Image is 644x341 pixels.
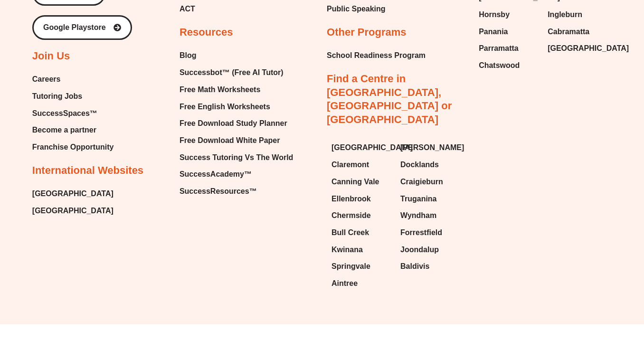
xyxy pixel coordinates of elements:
[479,41,538,56] a: Parramatta
[481,234,644,341] iframe: Chat Widget
[32,72,114,86] a: Careers
[331,226,391,240] a: Bull Creek
[180,133,293,148] a: Free Download White Paper
[327,73,452,125] a: Find a Centre in [GEOGRAPHIC_DATA], [GEOGRAPHIC_DATA] or [GEOGRAPHIC_DATA]
[400,192,436,206] span: Truganina
[400,175,460,189] a: Craigieburn
[180,66,293,80] a: Successbot™ (Free AI Tutor)
[400,208,460,223] a: Wyndham
[331,276,391,291] a: Aintree
[479,8,510,22] span: Hornsby
[43,24,106,31] span: Google Playstore
[180,48,293,63] a: Blog
[548,8,607,22] a: Ingleburn
[327,2,386,16] a: Public Speaking
[548,25,607,39] a: Cabramatta
[32,49,70,63] h2: Join Us
[479,8,538,22] a: Hornsby
[548,41,607,56] a: [GEOGRAPHIC_DATA]
[180,167,293,181] a: SuccessAcademy™
[331,276,358,291] span: Aintree
[180,184,293,199] a: SuccessResources™
[32,123,114,137] a: Become a partner
[180,100,293,114] a: Free English Worksheets
[180,2,261,16] a: ACT
[400,208,436,223] span: Wyndham
[331,243,391,257] a: Kwinana
[180,83,260,97] span: Free Math Worksheets
[548,8,582,22] span: Ingleburn
[331,175,391,189] a: Canning Vale
[400,192,460,206] a: Truganina
[32,140,114,154] a: Franchise Opportunity
[331,158,391,172] a: Claremont
[400,175,443,189] span: Craigieburn
[32,123,96,137] span: Become a partner
[331,141,391,155] a: [GEOGRAPHIC_DATA]
[400,226,460,240] a: Forrestfield
[32,89,114,104] a: Tutoring Jobs
[180,66,284,80] span: Successbot™ (Free AI Tutor)
[479,25,538,39] a: Panania
[548,41,629,56] span: [GEOGRAPHIC_DATA]
[180,184,257,199] span: SuccessResources™
[331,192,391,206] a: Ellenbrook
[400,259,460,274] a: Baldivis
[400,141,464,155] span: [PERSON_NAME]
[331,208,391,223] a: Chermside
[479,41,519,56] span: Parramatta
[400,243,439,257] span: Joondalup
[180,83,293,97] a: Free Math Worksheets
[32,106,97,121] span: SuccessSpaces™
[331,158,369,172] span: Claremont
[400,141,460,155] a: [PERSON_NAME]
[32,164,143,178] h2: International Websites
[400,243,460,257] a: Joondalup
[331,208,371,223] span: Chermside
[32,89,82,104] span: Tutoring Jobs
[331,259,370,274] span: Springvale
[479,25,508,39] span: Panania
[32,106,114,121] a: SuccessSpaces™
[180,2,195,16] span: ACT
[479,58,520,73] span: Chatswood
[32,72,61,86] span: Careers
[331,141,413,155] span: [GEOGRAPHIC_DATA]
[327,48,426,63] a: School Readiness Program
[180,116,293,131] a: Free Download Study Planner
[32,15,132,40] a: Google Playstore
[32,187,114,201] a: [GEOGRAPHIC_DATA]
[180,26,233,39] h2: Resources
[400,158,439,172] span: Docklands
[180,133,280,148] span: Free Download White Paper
[331,259,391,274] a: Springvale
[479,58,538,73] a: Chatswood
[180,48,197,63] span: Blog
[327,26,407,39] h2: Other Programs
[548,25,589,39] span: Cabramatta
[180,116,287,131] span: Free Download Study Planner
[331,175,379,189] span: Canning Vale
[400,259,429,274] span: Baldivis
[331,243,363,257] span: Kwinana
[180,167,252,181] span: SuccessAcademy™
[331,226,369,240] span: Bull Creek
[32,204,114,218] a: [GEOGRAPHIC_DATA]
[180,100,270,114] span: Free English Worksheets
[180,151,293,165] a: Success Tutoring Vs The World
[400,226,442,240] span: Forrestfield
[400,158,460,172] a: Docklands
[331,192,371,206] span: Ellenbrook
